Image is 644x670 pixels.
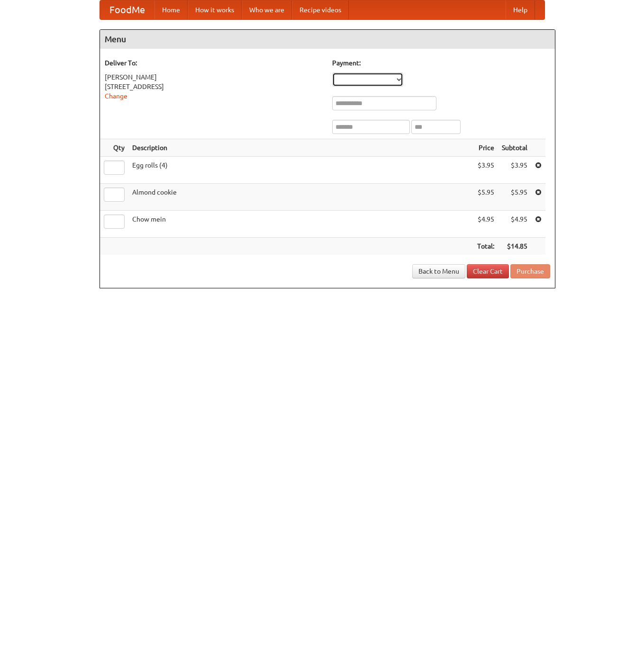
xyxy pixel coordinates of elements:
td: Almond cookie [128,184,473,211]
td: $5.95 [498,184,531,211]
div: [STREET_ADDRESS] [105,82,323,91]
a: Who we are [242,0,292,19]
a: FoodMe [100,0,154,19]
th: Price [473,139,498,157]
th: Subtotal [498,139,531,157]
td: Egg rolls (4) [128,157,473,184]
td: Chow mein [128,211,473,238]
th: Total: [473,238,498,255]
h4: Menu [100,30,555,49]
td: $4.95 [473,211,498,238]
th: Qty [100,139,128,157]
td: $5.95 [473,184,498,211]
button: Purchase [510,264,550,278]
a: Home [154,0,188,19]
th: $14.85 [498,238,531,255]
div: [PERSON_NAME] [105,72,323,82]
h5: Deliver To: [105,58,323,68]
a: How it works [188,0,242,19]
th: Description [128,139,473,157]
td: $4.95 [498,211,531,238]
a: Help [506,0,535,19]
a: Back to Menu [412,264,465,278]
h5: Payment: [332,58,550,68]
a: Change [105,92,127,100]
a: Clear Cart [467,264,509,278]
td: $3.95 [498,157,531,184]
a: Recipe videos [292,0,349,19]
td: $3.95 [473,157,498,184]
